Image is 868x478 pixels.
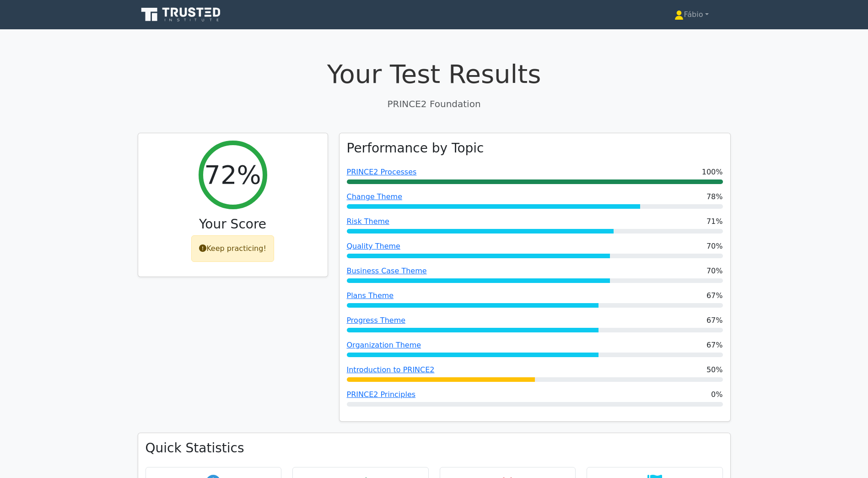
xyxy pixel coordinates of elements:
a: Plans Theme [347,291,394,300]
h3: Your Score [146,217,320,232]
a: PRINCE2 Processes [347,168,417,176]
span: 0% [711,389,722,400]
a: Progress Theme [347,316,406,325]
a: PRINCE2 Principles [347,390,416,399]
span: 67% [706,340,723,351]
a: Risk Theme [347,217,389,226]
span: 100% [702,167,723,178]
a: Business Case Theme [347,266,427,275]
a: Change Theme [347,192,403,201]
span: 50% [706,364,723,375]
div: Keep practicing! [191,235,274,262]
a: Quality Theme [347,242,400,250]
a: Introduction to PRINCE2 [347,365,435,374]
span: 70% [706,241,723,252]
h2: 72% [204,159,261,190]
a: Organization Theme [347,341,421,349]
h3: Performance by Topic [347,141,484,156]
span: 67% [706,290,723,301]
h1: Your Test Results [138,59,731,89]
span: 70% [706,266,723,277]
span: 71% [706,216,723,227]
span: 67% [706,315,723,326]
p: PRINCE2 Foundation [138,97,731,111]
span: 78% [706,191,723,202]
h3: Quick Statistics [146,440,723,456]
a: Fábio [652,5,730,24]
